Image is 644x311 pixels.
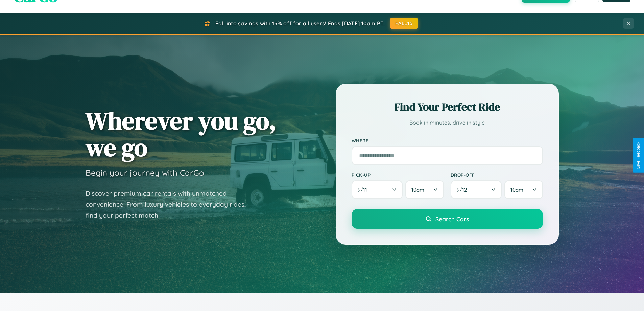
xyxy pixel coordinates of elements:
h2: Find Your Perfect Ride [352,99,543,114]
h1: Wherever you go, we go [86,107,276,161]
span: 9 / 11 [358,186,371,193]
button: 10am [405,180,444,199]
label: Where [352,138,543,143]
span: Fall into savings with 15% off for all users! Ends [DATE] 10am PT. [215,20,385,27]
button: 9/11 [352,180,403,199]
button: 10am [504,180,543,199]
button: FALL15 [390,18,418,29]
label: Pick-up [352,172,444,178]
span: 9 / 12 [457,186,470,193]
label: Drop-off [451,172,543,178]
span: 10am [411,186,424,193]
p: Book in minutes, drive in style [352,118,543,128]
span: Search Cars [435,215,469,223]
p: Discover premium car rentals with unmatched convenience. From luxury vehicles to everyday rides, ... [86,188,255,221]
div: Give Feedback [636,142,641,169]
button: 9/12 [451,180,502,199]
button: Search Cars [352,209,543,229]
h3: Begin your journey with CarGo [86,168,204,178]
span: 10am [510,186,523,193]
